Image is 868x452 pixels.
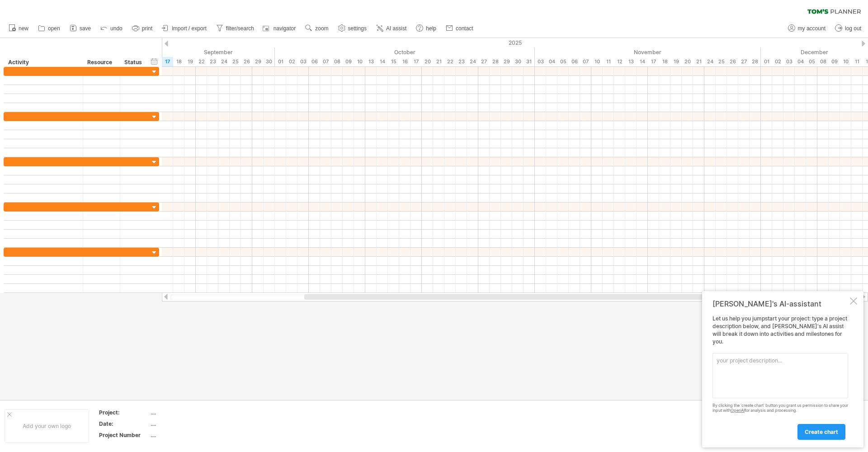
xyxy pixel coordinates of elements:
[817,57,829,66] div: Monday, 8 December 2025
[456,25,473,32] span: contact
[275,57,286,66] div: Wednesday, 1 October 2025
[614,57,625,66] div: Wednesday, 12 November 2025
[214,23,257,34] a: filter/search
[315,25,328,32] span: zoom
[99,409,149,416] div: Project:
[806,57,817,66] div: Friday, 5 December 2025
[297,57,309,66] div: Friday, 3 October 2025
[87,58,115,67] div: Resource
[252,57,264,66] div: Monday, 29 September 2025
[151,431,226,439] div: ....
[19,25,28,32] span: new
[331,57,343,66] div: Wednesday, 8 October 2025
[829,57,840,66] div: Tuesday, 9 December 2025
[196,57,207,66] div: Monday, 22 September 2025
[99,420,149,428] div: Date:
[783,57,795,66] div: Wednesday, 3 December 2025
[444,57,456,66] div: Wednesday, 22 October 2025
[795,57,806,66] div: Thursday, 4 December 2025
[241,57,252,66] div: Friday, 26 September 2025
[48,25,60,32] span: open
[670,57,682,66] div: Wednesday, 19 November 2025
[99,431,149,439] div: Project Number
[162,57,173,66] div: Wednesday, 17 September 2025
[320,57,331,66] div: Tuesday, 7 October 2025
[173,57,184,66] div: Thursday, 18 September 2025
[336,23,369,34] a: settings
[124,58,144,67] div: Status
[716,57,727,66] div: Tuesday, 25 November 2025
[130,23,155,34] a: print
[261,23,298,34] a: navigator
[501,57,512,66] div: Wednesday, 29 October 2025
[512,57,524,66] div: Thursday, 30 October 2025
[648,57,659,66] div: Monday, 17 November 2025
[386,25,406,32] span: AI assist
[851,57,863,66] div: Thursday, 11 December 2025
[786,23,828,34] a: my account
[712,315,848,439] div: Let us help you jumpstart your project: type a project description below, and [PERSON_NAME]'s AI ...
[845,25,861,32] span: log out
[443,23,476,34] a: contact
[309,57,320,66] div: Monday, 6 October 2025
[535,47,761,57] div: November 2025
[478,57,490,66] div: Monday, 27 October 2025
[80,25,91,32] span: save
[230,57,241,66] div: Thursday, 25 September 2025
[354,57,365,66] div: Friday, 10 October 2025
[172,25,207,32] span: import / export
[625,57,637,66] div: Thursday, 13 November 2025
[750,57,761,66] div: Friday, 28 November 2025
[731,408,745,413] a: OpenAI
[142,25,152,32] span: print
[110,25,123,32] span: undo
[8,58,78,67] div: Activity
[226,25,254,32] span: filter/search
[772,57,783,66] div: Tuesday, 2 December 2025
[833,23,864,34] a: log out
[303,23,331,34] a: zoom
[348,25,367,32] span: settings
[365,57,377,66] div: Monday, 13 October 2025
[569,57,580,66] div: Thursday, 6 November 2025
[218,57,230,66] div: Wednesday, 24 September 2025
[264,57,275,66] div: Tuesday, 30 September 2025
[377,57,388,66] div: Tuesday, 14 October 2025
[659,57,670,66] div: Tuesday, 18 November 2025
[388,57,399,66] div: Wednesday, 15 October 2025
[712,403,848,413] div: By clicking the 'create chart' button you grant us permission to share your input with for analys...
[805,428,838,435] span: create chart
[422,57,433,66] div: Monday, 20 October 2025
[546,57,557,66] div: Tuesday, 4 November 2025
[414,23,439,34] a: help
[456,57,467,66] div: Thursday, 23 October 2025
[637,57,648,66] div: Friday, 14 November 2025
[433,57,444,66] div: Tuesday, 21 October 2025
[467,57,478,66] div: Friday, 24 October 2025
[275,47,535,57] div: October 2025
[712,299,848,308] div: [PERSON_NAME]'s AI-assistant
[727,57,738,66] div: Wednesday, 26 November 2025
[580,57,591,66] div: Friday, 7 November 2025
[6,23,31,34] a: new
[704,57,716,66] div: Monday, 24 November 2025
[399,57,410,66] div: Thursday, 16 October 2025
[738,57,750,66] div: Thursday, 27 November 2025
[343,57,354,66] div: Thursday, 9 October 2025
[426,25,436,32] span: help
[5,409,89,443] div: Add your own logo
[591,57,603,66] div: Monday, 10 November 2025
[286,57,297,66] div: Thursday, 2 October 2025
[840,57,851,66] div: Wednesday, 10 December 2025
[36,23,63,34] a: open
[151,420,226,428] div: ....
[490,57,501,66] div: Tuesday, 28 October 2025
[798,25,826,32] span: my account
[184,57,196,66] div: Friday, 19 September 2025
[535,57,546,66] div: Monday, 3 November 2025
[603,57,614,66] div: Tuesday, 11 November 2025
[274,25,296,32] span: navigator
[207,57,218,66] div: Tuesday, 23 September 2025
[151,409,226,416] div: ....
[557,57,569,66] div: Wednesday, 5 November 2025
